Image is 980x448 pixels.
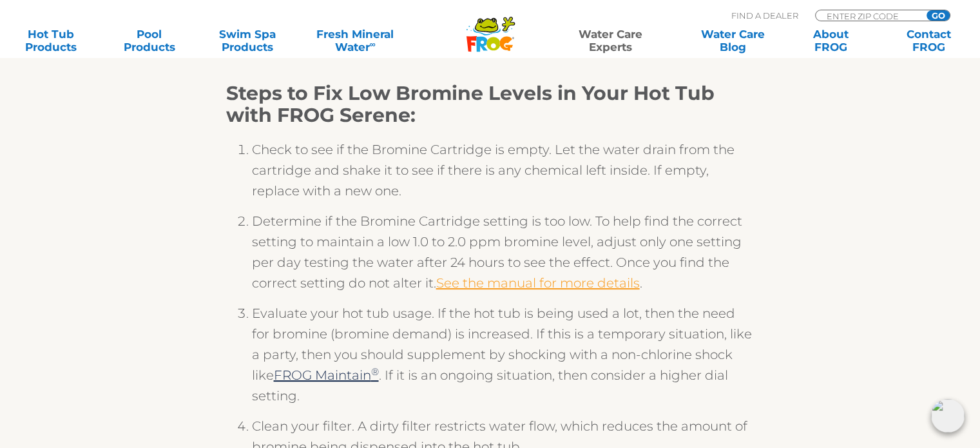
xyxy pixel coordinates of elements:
li: Evaluate your hot tub usage. If the hot tub is being used a lot, then the need for bromine (bromi... [252,303,754,416]
strong: Steps to Fix Low Bromine Levels in Your Hot Tub with FROG Serene: [226,81,715,127]
a: See the manual for more details [436,275,640,291]
a: FROG Maintain® [274,367,379,383]
sup: ® [371,365,379,378]
a: Water CareExperts [548,28,673,54]
a: Water CareBlog [695,28,771,54]
a: Swim SpaProducts [209,28,285,54]
li: Check to see if the Bromine Cartridge is empty. Let the water drain from the cartridge and shake ... [252,139,754,211]
input: GO [927,10,950,21]
img: openIcon [931,399,965,433]
p: Find A Dealer [731,10,798,21]
a: Hot TubProducts [13,28,89,54]
sup: ∞ [369,39,375,49]
a: Fresh MineralWater∞ [307,28,403,54]
a: ContactFROG [891,28,967,54]
a: PoolProducts [111,28,187,54]
input: Zip Code Form [825,10,912,21]
li: Determine if the Bromine Cartridge setting is too low. To help find the correct setting to mainta... [252,211,754,303]
a: AboutFROG [793,28,869,54]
